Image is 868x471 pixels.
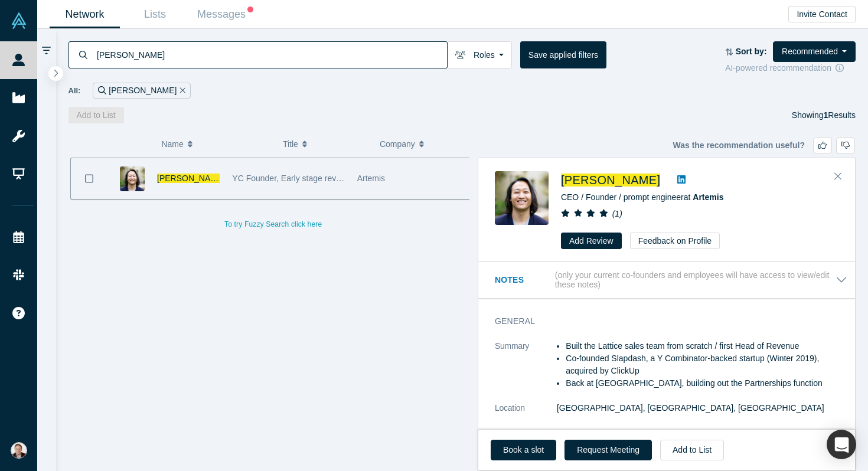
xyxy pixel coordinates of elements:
[120,166,145,191] img: Lester Lee's Profile Image
[447,41,512,68] button: Roles
[380,132,464,156] button: Company
[283,132,367,156] button: Title
[71,158,107,199] button: Bookmark
[557,427,847,439] dd: PDT (UTC-07)
[495,402,557,427] dt: Location
[736,47,767,56] strong: Sort by:
[630,233,720,249] button: Feedback on Profile
[693,192,723,202] a: Artemis
[792,107,856,123] div: Showing
[120,1,190,28] a: Lists
[773,41,856,62] button: Recommended
[495,274,553,286] h3: Notes
[673,138,855,153] div: Was the recommendation useful?
[11,442,27,459] img: Alex Shevelenko's Account
[96,41,447,68] input: Search by name, title, company, summary, expertise, investment criteria or topics of focus
[68,85,81,97] span: All:
[161,132,270,156] button: Name
[561,192,724,202] span: CEO / Founder / prompt engineer at
[788,6,856,22] button: Invite Contact
[357,174,385,183] span: Artemis
[190,1,260,28] a: Messages
[11,12,27,29] img: Alchemist Vault Logo
[557,402,847,414] dd: [GEOGRAPHIC_DATA], [GEOGRAPHIC_DATA], [GEOGRAPHIC_DATA]
[725,62,856,74] div: AI-powered recommendation
[232,174,402,183] span: YC Founder, Early stage revenue/partnerships
[283,132,298,156] span: Title
[50,1,120,28] a: Network
[495,340,557,402] dt: Summary
[566,352,847,377] li: Co-founded Slapdash, a Y Combinator-backed startup (Winter 2019), acquired by ClickUp
[495,427,557,452] dt: Timezone
[520,41,606,68] button: Save applied filters
[177,84,185,97] button: Remove Filter
[566,377,847,390] li: Back at [GEOGRAPHIC_DATA], building out the Partnerships function
[824,110,828,120] strong: 1
[495,315,831,328] h3: General
[612,209,622,218] i: ( 1 )
[829,167,847,186] button: Close
[161,132,183,156] span: Name
[561,233,622,249] button: Add Review
[216,217,330,232] button: To try Fuzzy Search click here
[566,340,847,352] li: Built the Lattice sales team from scratch / first Head of Revenue
[660,440,724,460] button: Add to List
[561,174,660,187] a: [PERSON_NAME]
[495,270,847,290] button: Notes (only your current co-founders and employees will have access to view/edit these notes)
[491,440,556,460] a: Book a slot
[495,171,549,225] img: Lester Lee's Profile Image
[824,110,856,120] span: Results
[157,174,225,183] a: [PERSON_NAME]
[380,132,415,156] span: Company
[68,107,124,123] button: Add to List
[555,270,836,290] p: (only your current co-founders and employees will have access to view/edit these notes)
[564,440,652,460] button: Request Meeting
[93,83,191,99] div: [PERSON_NAME]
